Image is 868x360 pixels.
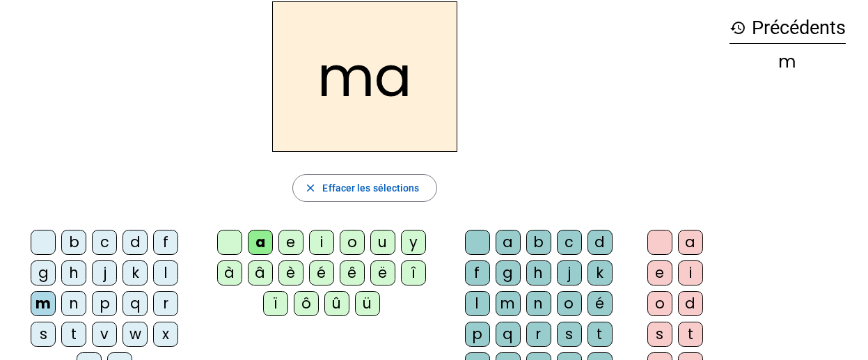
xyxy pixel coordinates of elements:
div: h [526,260,551,285]
div: t [678,322,703,347]
div: ë [370,260,395,285]
div: b [526,230,551,255]
div: c [92,230,117,255]
div: â [248,260,273,285]
div: d [678,291,703,316]
div: a [678,230,703,255]
div: s [31,322,56,347]
div: o [557,291,582,316]
div: k [123,260,148,285]
h3: Précédents [729,13,846,44]
div: i [309,230,334,255]
div: u [370,230,395,255]
div: b [61,230,86,255]
div: f [465,260,490,285]
div: ü [355,291,380,316]
div: û [324,291,349,316]
div: c [557,230,582,255]
div: t [587,322,613,347]
div: m [729,54,846,70]
div: o [647,291,672,316]
div: g [31,260,56,285]
div: e [278,230,303,255]
div: é [587,291,613,316]
div: s [557,322,582,347]
div: s [647,322,672,347]
div: q [496,322,521,347]
div: j [557,260,582,285]
div: a [496,230,521,255]
span: Effacer les sélections [322,180,419,196]
div: r [526,322,551,347]
div: t [61,322,86,347]
div: h [61,260,86,285]
div: p [92,291,117,316]
div: v [92,322,117,347]
div: x [153,322,178,347]
div: g [496,260,521,285]
div: à [217,260,242,285]
div: w [123,322,148,347]
div: l [465,291,490,316]
div: m [31,291,56,316]
div: f [153,230,178,255]
mat-icon: close [304,182,317,194]
h2: ma [272,1,457,152]
div: î [401,260,426,285]
div: l [153,260,178,285]
div: e [647,260,672,285]
div: p [465,322,490,347]
button: Effacer les sélections [292,174,436,202]
div: k [587,260,613,285]
div: m [496,291,521,316]
div: o [340,230,365,255]
div: ô [294,291,319,316]
div: é [309,260,334,285]
div: ï [263,291,288,316]
div: n [526,291,551,316]
div: n [61,291,86,316]
div: d [123,230,148,255]
div: j [92,260,117,285]
div: r [153,291,178,316]
div: è [278,260,303,285]
div: q [123,291,148,316]
div: ê [340,260,365,285]
div: a [248,230,273,255]
div: y [401,230,426,255]
div: d [587,230,613,255]
mat-icon: history [729,19,746,36]
div: i [678,260,703,285]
